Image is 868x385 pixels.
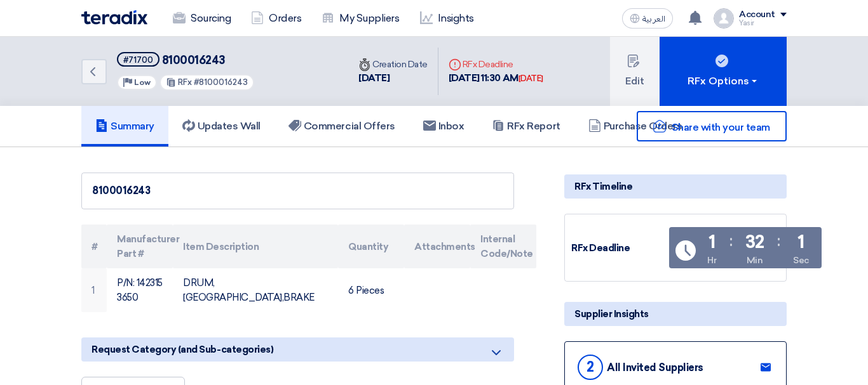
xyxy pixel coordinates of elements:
span: Share with your team [672,121,770,133]
button: العربية [622,8,673,29]
span: #8100016243 [194,77,248,87]
a: Orders [241,4,311,32]
div: #71700 [123,56,153,64]
th: # [81,225,107,268]
div: : [729,230,733,252]
div: Supplier Insights [564,302,787,326]
span: العربية [642,15,665,23]
div: RFx Deadline [449,58,543,71]
th: Item Description [173,225,338,268]
td: 1 [81,268,107,312]
div: Min [747,254,763,267]
th: Manufacturer Part # [107,225,173,268]
div: All Invited Suppliers [607,362,703,374]
td: P/N: 1423153650 [107,268,173,312]
div: Hr [707,254,716,267]
div: [DATE] [358,71,428,86]
h5: Commercial Offers [288,120,395,133]
td: DRUM,[GEOGRAPHIC_DATA],BRAKE [173,268,338,312]
h5: Inbox [423,120,465,133]
a: Updates Wall [168,106,275,147]
div: RFx Timeline [564,174,787,199]
div: 1 [709,233,715,251]
a: Commercial Offers [275,106,409,147]
h5: Summary [95,120,154,133]
div: RFx Options [688,74,759,89]
div: Yasir [739,20,787,27]
button: RFx Options [660,37,787,106]
div: [DATE] [519,72,543,85]
a: RFx Report [478,106,574,147]
div: 1 [797,233,804,251]
div: : [777,230,780,252]
div: RFx Deadline [571,241,667,256]
span: 8100016243 [162,53,226,67]
span: Request Category (and Sub-categories) [92,343,273,356]
div: Creation Date [358,58,428,71]
div: 32 [745,233,764,251]
a: My Suppliers [311,4,409,32]
img: Teradix logo [81,10,147,25]
th: Attachments [404,225,470,268]
th: Quantity [338,225,404,268]
a: Inbox [409,106,478,147]
img: profile_test.png [714,8,734,29]
div: Sec [793,254,809,267]
th: Internal Code/Note [470,225,536,268]
h5: Updates Wall [182,120,261,133]
td: 6 Pieces [338,268,404,312]
div: 2 [578,355,603,380]
a: Sourcing [163,4,241,32]
a: Summary [81,106,168,147]
h5: RFx Report [492,120,560,133]
span: RFx [178,77,192,87]
div: [DATE] 11:30 AM [449,71,543,86]
h5: 8100016243 [117,52,254,68]
button: Edit [610,37,660,106]
div: Account [739,10,775,20]
div: 8100016243 [92,183,503,199]
span: Low [134,78,151,87]
a: Purchase Orders [574,106,696,147]
a: Insights [410,4,484,32]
